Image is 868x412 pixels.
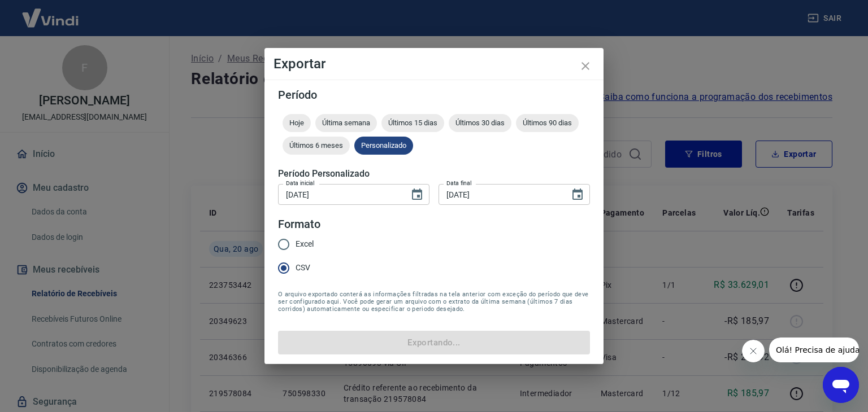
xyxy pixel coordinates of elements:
span: Últimos 6 meses [283,141,350,150]
div: Últimos 30 dias [449,114,511,132]
span: Últimos 15 dias [381,119,444,127]
div: Últimos 90 dias [516,114,579,132]
div: Últimos 15 dias [381,114,444,132]
div: Personalizado [354,137,413,155]
span: Últimos 30 dias [449,119,511,127]
span: Excel [296,238,314,250]
h5: Período Personalizado [278,168,590,179]
span: CSV [296,262,310,274]
span: Hoje [283,119,311,127]
span: Olá! Precisa de ajuda? [7,8,95,17]
iframe: Botão para abrir a janela de mensagens [823,367,859,403]
span: Última semana [315,119,377,127]
div: Últimos 6 meses [283,137,350,155]
iframe: Fechar mensagem [742,340,765,362]
span: Últimos 90 dias [516,119,579,127]
input: DD/MM/YYYY [278,184,401,205]
label: Data inicial [286,179,315,187]
button: close [572,52,599,80]
legend: Formato [278,216,320,233]
h5: Período [278,89,590,100]
button: Choose date, selected date is 20 de ago de 2025 [566,183,589,206]
div: Hoje [283,114,311,132]
h4: Exportar [274,57,594,71]
iframe: Mensagem da empresa [769,338,859,362]
button: Choose date, selected date is 1 de mar de 2025 [406,183,428,206]
span: O arquivo exportado conterá as informações filtradas na tela anterior com exceção do período que ... [278,291,590,313]
div: Última semana [315,114,377,132]
input: DD/MM/YYYY [439,184,562,205]
label: Data final [446,179,472,187]
span: Personalizado [354,141,413,150]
